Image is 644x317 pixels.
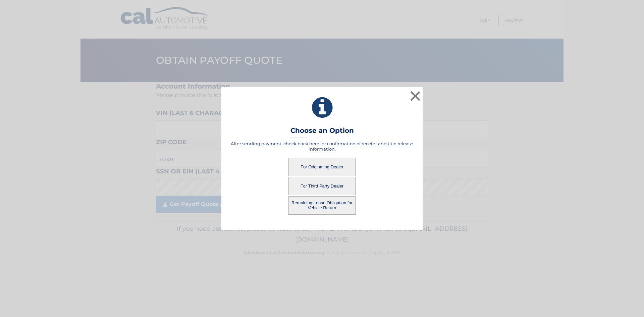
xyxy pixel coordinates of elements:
[290,126,354,138] h3: Choose an Option
[230,141,414,152] h5: After sending payment, check back here for confirmation of receipt and title release information.
[288,196,356,215] button: Remaining Lease Obligation for Vehicle Return
[409,89,422,103] button: ×
[288,177,356,195] button: For Third Party Dealer
[288,158,356,176] button: For Originating Dealer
